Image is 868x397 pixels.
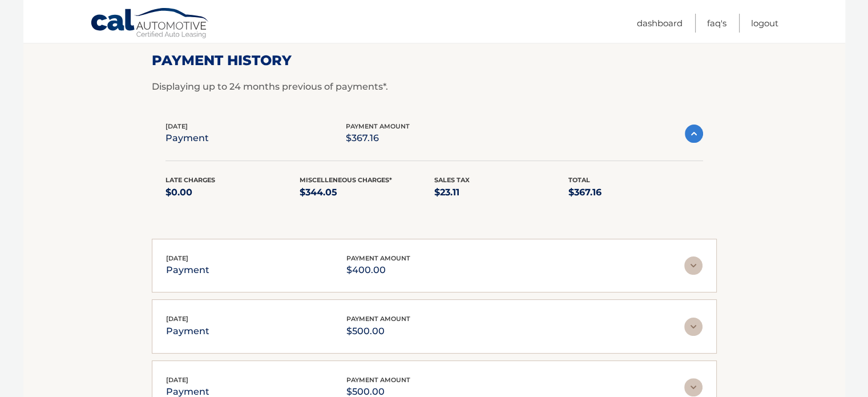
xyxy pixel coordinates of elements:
img: accordion-rest.svg [684,318,703,336]
p: $367.16 [346,130,410,146]
p: $367.16 [568,185,703,200]
a: Logout [751,14,778,33]
p: Displaying up to 24 months previous of payments*. [152,80,717,94]
span: Total [568,176,590,184]
span: payment amount [346,254,410,262]
a: FAQ's [707,14,726,33]
span: [DATE] [166,376,188,384]
p: $500.00 [346,323,410,339]
span: Miscelleneous Charges* [300,176,392,184]
span: [DATE] [166,315,188,323]
p: payment [166,262,209,278]
span: [DATE] [165,122,188,130]
span: payment amount [346,315,410,323]
p: payment [166,323,209,339]
h2: Payment History [152,52,717,69]
p: $344.05 [300,185,434,200]
img: accordion-rest.svg [684,256,703,275]
span: payment amount [346,122,410,130]
a: Cal Automotive [90,7,210,41]
a: Dashboard [637,14,683,33]
span: Sales Tax [434,176,470,184]
p: $400.00 [346,262,410,278]
p: $0.00 [165,185,300,200]
img: accordion-rest.svg [684,378,703,396]
span: Late Charges [165,176,215,184]
p: payment [165,130,209,146]
p: $23.11 [434,185,569,200]
span: payment amount [346,376,410,384]
span: [DATE] [166,254,188,262]
img: accordion-active.svg [685,125,703,143]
